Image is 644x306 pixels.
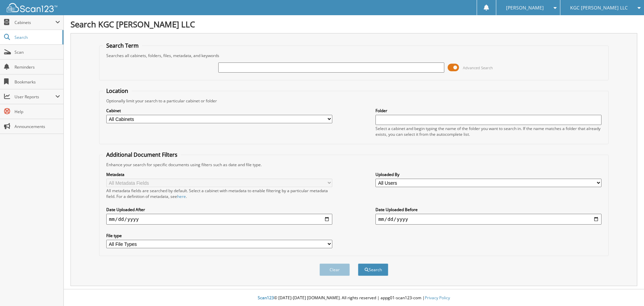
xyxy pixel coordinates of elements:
span: Scan123 [258,295,274,301]
h1: Search KGC [PERSON_NAME] LLC [71,19,637,30]
legend: Search Term [103,42,142,49]
span: KGC [PERSON_NAME] LLC [570,6,628,10]
span: [PERSON_NAME] [506,6,544,10]
button: Clear [319,263,350,276]
label: Folder [375,108,601,113]
span: Advanced Search [463,65,493,70]
label: Metadata [106,172,332,177]
label: Uploaded By [375,172,601,177]
span: Cabinets [15,20,55,25]
label: Date Uploaded After [106,207,332,212]
input: end [375,214,601,225]
div: Enhance your search for specific documents using filters such as date and file type. [103,162,605,168]
div: Select a cabinet and begin typing the name of the folder you want to search in. If the name match... [375,126,601,137]
span: Help [15,109,60,114]
span: Scan [15,49,60,55]
input: start [106,214,332,225]
span: Reminders [15,64,60,70]
img: scan123-logo-white.svg [7,3,57,12]
span: Announcements [15,124,60,129]
iframe: Chat Widget [610,274,644,306]
div: Searches all cabinets, folders, files, metadata, and keywords [103,53,605,58]
span: Search [15,34,59,40]
a: Privacy Policy [425,295,450,301]
a: here [177,194,186,199]
label: File type [106,233,332,238]
label: Cabinet [106,108,332,113]
div: Optionally limit your search to a particular cabinet or folder [103,98,605,104]
span: User Reports [15,94,55,100]
span: Bookmarks [15,79,60,85]
legend: Additional Document Filters [103,151,181,158]
div: All metadata fields are searched by default. Select a cabinet with metadata to enable filtering b... [106,188,332,199]
label: Date Uploaded Before [375,207,601,212]
legend: Location [103,87,132,95]
button: Search [358,263,388,276]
